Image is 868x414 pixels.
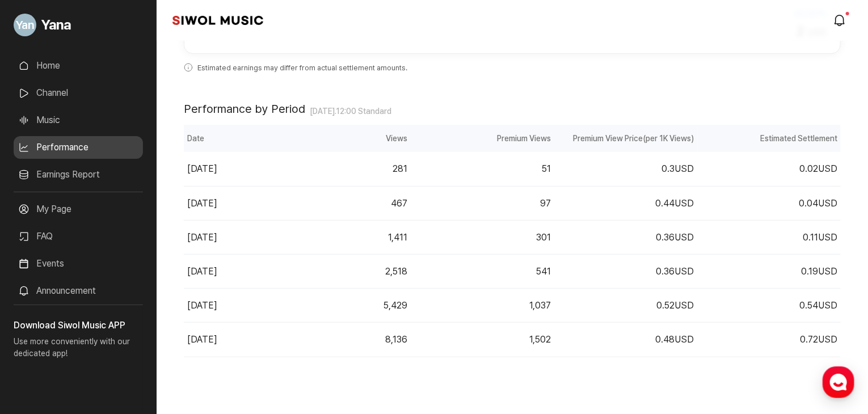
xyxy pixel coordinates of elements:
td: 97 [411,186,554,220]
a: Announcement [14,280,143,302]
td: [DATE] [184,323,268,357]
td: 0.11 USD [698,220,841,254]
th: Premium View Price (per 1K Views) [554,125,697,152]
td: 0.19 USD [698,254,841,288]
td: 0.54 USD [698,289,841,323]
td: 1,411 [268,220,411,254]
span: Home [29,337,49,346]
th: Views [268,125,411,152]
th: Premium Views [411,125,554,152]
td: 467 [268,186,411,220]
td: 0.02 USD [698,152,841,186]
a: Events [14,252,143,275]
td: [DATE] [184,186,268,220]
span: Yana [41,15,71,35]
td: 0.48 USD [554,323,697,357]
td: 51 [411,152,554,186]
td: [DATE] [184,220,268,254]
span: [DATE] . 12:00 Standard [310,107,391,116]
td: 541 [411,254,554,288]
a: Earnings Report [14,163,143,186]
td: 0.72 USD [698,323,841,357]
a: Channel [14,82,143,104]
td: 0.36 USD [554,254,697,288]
td: 5,429 [268,289,411,323]
a: Music [14,109,143,132]
td: 0.04 USD [698,186,841,220]
a: Messages [75,320,146,348]
a: FAQ [14,225,143,248]
td: [DATE] [184,254,268,288]
span: Settings [168,337,196,346]
td: 1,502 [411,323,554,357]
p: Estimated earnings may differ from actual settlement amounts. [184,54,841,75]
td: [DATE] [184,152,268,186]
td: 1,037 [411,289,554,323]
a: modal.notifications [829,9,852,32]
p: Use more conveniently with our dedicated app! [14,332,143,369]
td: 0.52 USD [554,289,697,323]
a: Home [3,320,75,348]
a: Go to My Profile [14,9,143,41]
a: Performance [14,136,143,159]
td: 281 [268,152,411,186]
div: performance of period [184,125,841,357]
td: 0.3 USD [554,152,697,186]
td: 0.36 USD [554,220,697,254]
a: Home [14,54,143,77]
h3: Download Siwol Music APP [14,319,143,332]
a: My Page [14,198,143,221]
td: [DATE] [184,289,268,323]
th: Estimated Settlement [698,125,841,152]
span: Messages [94,337,128,347]
td: 2,518 [268,254,411,288]
th: Date [184,125,268,152]
td: 301 [411,220,554,254]
a: Settings [146,320,218,348]
td: 8,136 [268,323,411,357]
h2: Performance by Period [184,102,305,116]
td: 0.44 USD [554,186,697,220]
